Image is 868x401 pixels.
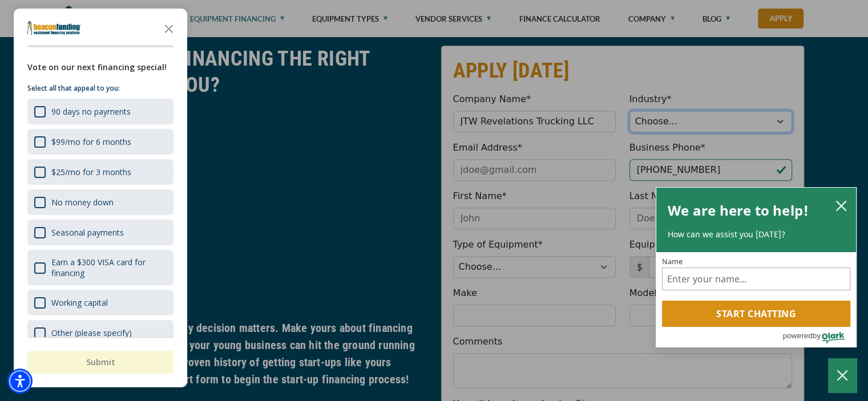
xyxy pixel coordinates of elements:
button: Submit [27,351,173,374]
div: $25/mo for 3 months [51,167,131,177]
div: olark chatbox [656,187,857,348]
p: How can we assist you [DATE]? [668,229,845,240]
div: Vote on our next financing special! [27,61,173,74]
div: 90 days no payments [51,106,131,117]
div: Working capital [51,297,108,308]
p: Select all that appeal to you: [27,83,173,94]
h2: We are here to help! [668,199,809,222]
div: No money down [27,189,173,215]
div: $99/mo for 6 months [51,136,131,147]
a: Powered by Olark [782,327,856,347]
div: No money down [51,197,114,208]
img: Company logo [27,21,81,35]
label: Name [662,258,850,265]
div: $25/mo for 3 months [27,159,173,185]
div: Earn a $300 VISA card for financing [51,257,167,278]
div: $99/mo for 6 months [27,129,173,155]
div: Working capital [27,290,173,315]
button: Close the survey [158,17,180,39]
span: by [813,329,821,343]
div: Accessibility Menu [7,368,33,394]
div: Seasonal payments [27,220,173,245]
button: Start chatting [662,301,850,327]
input: Name [662,268,850,290]
div: Survey [14,9,187,387]
button: close chatbox [832,197,850,213]
div: Other (please specify) [27,320,173,346]
div: Earn a $300 VISA card for financing [27,250,173,285]
div: Seasonal payments [51,227,124,238]
button: Close Chatbox [828,358,857,392]
span: powered [782,329,812,343]
div: Other (please specify) [51,327,132,338]
div: 90 days no payments [27,99,173,124]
